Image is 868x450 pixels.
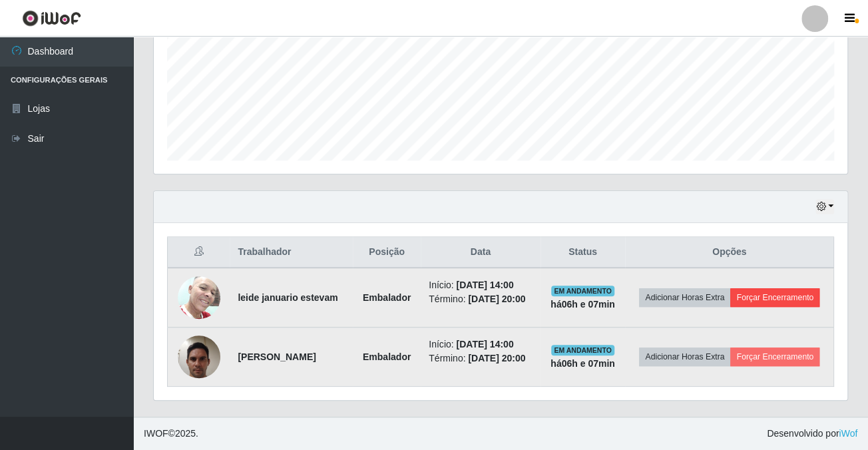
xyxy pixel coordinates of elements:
img: 1736897863922.jpeg [178,328,220,385]
li: Início: [429,278,532,292]
button: Forçar Encerramento [730,347,819,366]
button: Adicionar Horas Extra [639,288,730,307]
th: Posição [353,237,421,268]
time: [DATE] 14:00 [456,339,513,349]
button: Adicionar Horas Extra [639,347,730,366]
strong: há 06 h e 07 min [550,358,615,369]
li: Início: [429,337,532,351]
button: Forçar Encerramento [730,288,819,307]
time: [DATE] 20:00 [468,294,525,304]
time: [DATE] 14:00 [456,280,513,290]
time: [DATE] 20:00 [468,353,525,363]
li: Término: [429,351,532,365]
span: © 2025 . [144,427,198,441]
th: Opções [625,237,833,268]
span: Desenvolvido por [767,427,857,441]
a: iWof [839,428,857,439]
span: EM ANDAMENTO [551,286,614,296]
img: 1755915941473.jpeg [178,269,220,326]
span: IWOF [144,428,168,439]
th: Trabalhador [230,237,353,268]
span: EM ANDAMENTO [551,345,614,355]
strong: Embalador [363,351,411,362]
strong: [PERSON_NAME] [238,351,316,362]
img: CoreUI Logo [22,10,81,27]
th: Data [421,237,540,268]
th: Status [541,237,626,268]
strong: leide januario estevam [238,292,337,303]
strong: Embalador [363,292,411,303]
strong: há 06 h e 07 min [550,299,615,310]
li: Término: [429,292,532,306]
